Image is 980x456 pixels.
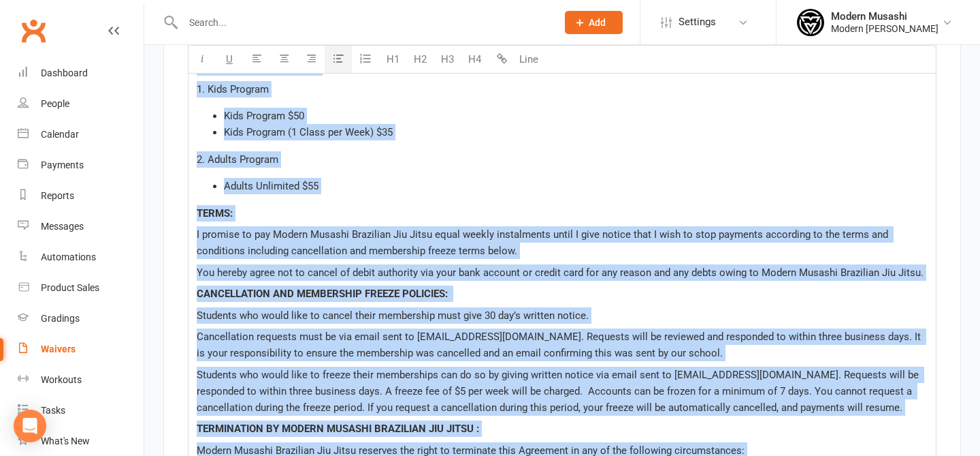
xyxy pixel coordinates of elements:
span: TERMINATION BY MODERN MUSASHI BRAZILIAN JIU JITSU : [197,423,479,435]
span: Students who would like to freeze their memberships can do so by giving written notice via email ... [197,369,921,414]
button: H2 [406,46,434,73]
div: Gradings [41,313,80,324]
div: Reports [41,190,74,201]
div: Messages [41,221,84,232]
div: Open Intercom Messenger [14,410,46,442]
button: Add [565,11,623,34]
input: Search... [179,13,547,32]
a: People [18,89,144,119]
div: Payments [41,159,84,170]
img: thumb_image1750915221.png [797,9,824,36]
a: Tasks [18,395,144,426]
div: Calendar [41,129,79,140]
a: Workouts [18,365,144,395]
div: Workouts [41,374,82,385]
div: Dashboard [41,67,88,78]
div: Modern [PERSON_NAME] [831,22,938,35]
div: People [41,98,69,109]
span: U [226,53,233,65]
span: Settings [679,7,716,37]
span: I promise to pay Modern Musashi Brazilian Jiu Jitsu equal weekly instalments until I give notice ... [197,228,891,257]
a: Payments [18,150,144,181]
a: Calendar [18,119,144,150]
span: Add [589,17,606,28]
button: H4 [461,46,488,73]
a: Messages [18,211,144,242]
a: Waivers [18,334,144,365]
span: Students who would like to cancel their membership must give 30 day’s written notice. [197,309,589,322]
a: Reports [18,181,144,211]
button: H3 [434,46,461,73]
span: 1. Kids Program [197,83,269,95]
a: Gradings [18,303,144,334]
button: H1 [379,46,406,73]
span: Kids Program $50 [224,110,304,122]
div: Automations [41,252,96,262]
a: Automations [18,242,144,273]
button: Line [515,46,542,73]
span: TERMS: [197,207,233,219]
div: What's New [41,436,90,446]
div: Modern Musashi [831,10,938,22]
a: Product Sales [18,273,144,303]
button: U [216,46,243,73]
a: Dashboard [18,58,144,89]
span: Kids Program (1 Class per Week) $35 [224,126,393,138]
div: Waivers [41,344,76,354]
span: 2. Adults Program [197,153,278,166]
a: Clubworx [16,14,50,48]
span: Adults Unlimited $55 [224,180,318,192]
span: CANCELLATION AND MEMBERSHIP FREEZE POLICIES: [197,288,448,300]
div: Tasks [41,405,65,416]
div: Product Sales [41,282,99,293]
span: You hereby agree not to cancel of debit authority via your bank account or credit card for any re... [197,267,924,279]
span: Cancellation requests must be via email sent to [EMAIL_ADDRESS][DOMAIN_NAME]. Requests will be re... [197,331,924,359]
